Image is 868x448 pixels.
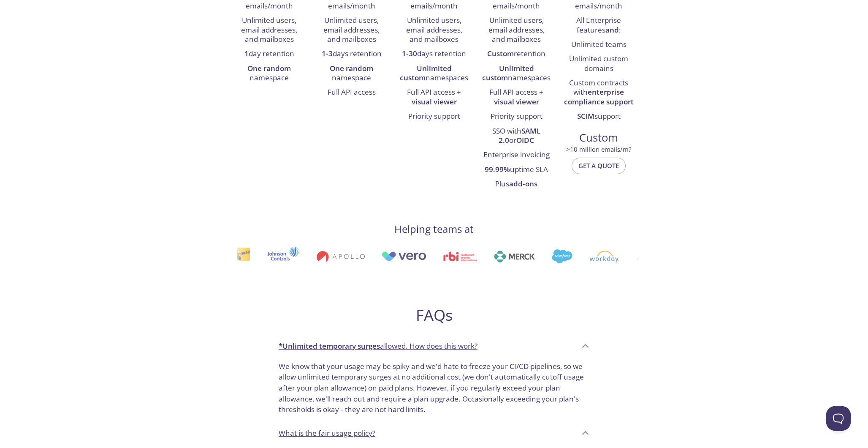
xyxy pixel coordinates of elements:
li: days retention [399,47,469,61]
li: Plus [482,177,551,191]
strong: Unlimited custom [400,63,452,82]
li: Unlimited users, email addresses, and mailboxes [399,14,469,47]
strong: Custom [487,49,514,58]
strong: 1-30 [402,49,417,58]
span: Custom [564,131,633,145]
img: salesforce [548,249,569,263]
li: retention [482,47,551,61]
li: namespaces [482,62,551,86]
li: namespace [317,62,386,86]
li: namespaces [399,62,469,86]
strong: SCIM [577,111,594,121]
strong: Unlimited custom [482,63,534,82]
li: Priority support [482,109,551,124]
strong: 1 [244,49,249,58]
strong: One random [247,63,291,73]
p: What is the fair usage policy? [279,428,375,439]
p: We know that your usage may be spiky and we'd hate to freeze your CI/CD pipelines, so we allow un... [279,361,589,415]
li: Full API access + [482,85,551,109]
button: Get a quote [572,158,626,174]
li: Full API access + [399,85,469,109]
h2: FAQs [272,306,596,325]
strong: and [605,25,619,35]
h4: Helping teams at [394,222,474,236]
li: Unlimited users, email addresses, and mailboxes [317,14,386,47]
img: vero [378,251,423,261]
li: Unlimited teams [564,38,634,52]
div: What is the fair usage policy? [272,422,596,445]
img: johnsoncontrols [263,246,296,267]
li: All Enterprise features : [564,14,634,38]
li: Unlimited users, email addresses, and mailboxes [482,14,551,47]
strong: OIDC [516,135,534,145]
div: *Unlimited temporary surgesallowed. How does this work? [272,358,596,422]
div: *Unlimited temporary surgesallowed. How does this work? [272,335,596,358]
strong: visual viewer [494,97,539,107]
li: SSO with or [482,124,551,148]
li: Enterprise invoicing [482,148,551,162]
li: uptime SLA [482,163,551,177]
strong: enterprise compliance support [564,87,634,106]
strong: 1-3 [322,49,333,58]
p: allowed. How does this work? [279,341,477,352]
li: Full API access [317,85,386,100]
img: merck [491,251,532,262]
li: namespace [234,62,304,86]
li: Unlimited users, email addresses, and mailboxes [234,14,304,47]
strong: visual viewer [412,97,457,107]
img: rbi [439,251,474,261]
li: Custom contracts with [564,76,634,109]
img: apollo [313,251,361,262]
strong: 99.99% [485,164,510,174]
a: add-ons [509,179,537,188]
li: Priority support [399,109,469,124]
strong: *Unlimited temporary surges [279,341,380,351]
strong: SAML 2.0 [499,126,540,145]
strong: One random [330,63,373,73]
span: > 10 million emails/m? [566,145,631,153]
li: days retention [317,47,386,61]
li: support [564,109,634,124]
iframe: Help Scout Beacon - Open [826,406,851,431]
img: workday [586,251,616,262]
span: Get a quote [578,160,619,171]
li: Unlimited custom domains [564,52,634,76]
li: day retention [234,47,304,61]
